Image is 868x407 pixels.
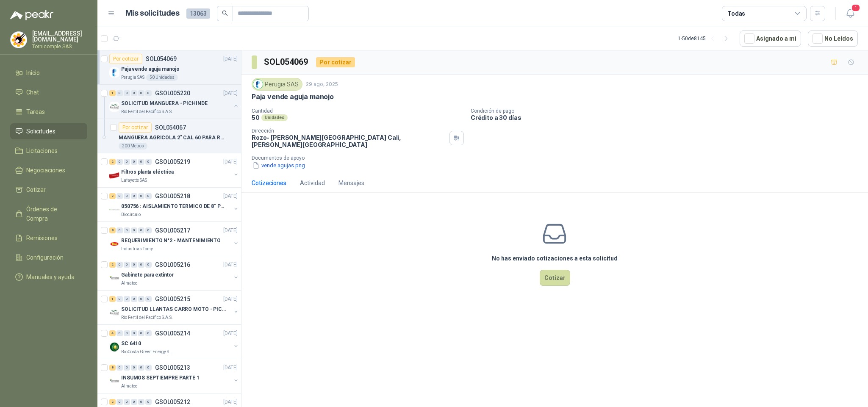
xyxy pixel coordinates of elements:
[109,307,119,318] img: Company Logo
[223,295,238,303] p: [DATE]
[223,329,238,338] p: [DATE]
[145,159,152,165] div: 0
[116,159,123,165] div: 0
[124,159,130,165] div: 0
[109,159,116,165] div: 2
[26,107,45,116] span: Tareas
[109,157,239,184] a: 2 0 0 0 0 0 GSOL005219[DATE] Company LogoFiltros planta eléctricaLafayette SAS
[138,193,144,199] div: 0
[121,340,141,348] p: SC 6410
[540,270,570,286] button: Cotizar
[492,254,618,263] h3: No has enviado cotizaciones a esta solicitud
[10,123,87,139] a: Solicitudes
[97,119,241,153] a: Por cotizarSOL054067MANGUERA AGRICOLA 2" CAL 60 PARA RIEGO200 Metros
[138,159,144,165] div: 0
[124,296,130,302] div: 0
[252,114,260,121] p: 50
[116,193,123,199] div: 0
[109,363,239,390] a: 8 0 0 0 0 0 GSOL005213[DATE] Company LogoINSUMOS SEPTIEMPRE PARTE 1Almatec
[306,80,338,89] p: 29 ago, 2025
[740,30,801,47] button: Asignado a mi
[26,127,55,136] span: Solicitudes
[124,399,130,405] div: 0
[223,364,238,372] p: [DATE]
[223,89,238,97] p: [DATE]
[121,108,173,115] p: Rio Fertil del Pacífico S.A.S.
[116,262,123,268] div: 0
[155,227,190,233] p: GSOL005217
[186,8,210,19] span: 13063
[109,102,119,112] img: Company Logo
[223,192,238,200] p: [DATE]
[10,162,87,178] a: Negociaciones
[145,365,152,371] div: 0
[26,205,79,223] span: Órdenes de Compra
[10,104,87,120] a: Tareas
[10,230,87,246] a: Remisiones
[116,330,123,336] div: 0
[26,68,40,78] span: Inicio
[155,296,190,302] p: GSOL005215
[252,128,446,134] p: Dirección
[851,4,860,12] span: 1
[261,114,288,121] div: Unidades
[109,205,119,215] img: Company Logo
[116,296,123,302] div: 0
[146,74,178,81] div: 50 Unidades
[138,399,144,405] div: 0
[26,272,75,282] span: Manuales y ayuda
[125,7,180,19] h1: Mis solicitudes
[121,168,174,176] p: Filtros planta eléctrica
[808,30,858,47] button: No Leídos
[146,56,177,62] p: SOL054069
[10,249,87,266] a: Configuración
[10,65,87,81] a: Inicio
[109,170,119,180] img: Company Logo
[131,365,137,371] div: 0
[109,239,119,249] img: Company Logo
[109,193,116,199] div: 2
[109,399,116,405] div: 2
[10,84,87,100] a: Chat
[121,246,153,252] p: Industrias Tomy
[116,399,123,405] div: 0
[109,296,116,302] div: 1
[109,273,119,283] img: Company Logo
[252,108,464,114] p: Cantidad
[131,90,137,96] div: 0
[145,262,152,268] div: 0
[300,178,325,188] div: Actividad
[26,88,39,97] span: Chat
[121,374,200,382] p: INSUMOS SEPTIEMPRE PARTE 1
[252,92,334,101] p: Paja vende aguja manojo
[26,166,65,175] span: Negociaciones
[138,365,144,371] div: 0
[26,146,58,155] span: Licitaciones
[145,90,152,96] div: 0
[109,376,119,386] img: Company Logo
[131,330,137,336] div: 0
[121,349,175,355] p: BioCosta Green Energy S.A.S
[109,90,116,96] div: 1
[155,159,190,165] p: GSOL005219
[10,182,87,198] a: Cotizar
[138,90,144,96] div: 0
[116,227,123,233] div: 0
[131,399,137,405] div: 0
[32,30,87,42] p: [EMAIL_ADDRESS][DOMAIN_NAME]
[121,177,147,184] p: Lafayette SAS
[109,54,142,64] div: Por cotizar
[155,262,190,268] p: GSOL005216
[109,365,116,371] div: 8
[109,225,239,252] a: 8 0 0 0 0 0 GSOL005217[DATE] Company LogoREQUERIMIENTO N°2 - MANTENIMIENTOIndustrias Tomy
[316,57,355,67] div: Por cotizar
[97,50,241,85] a: Por cotizarSOL054069[DATE] Company LogoPaja vende aguja manojoPerugia SAS50 Unidades
[252,178,286,188] div: Cotizaciones
[119,134,224,142] p: MANGUERA AGRICOLA 2" CAL 60 PARA RIEGO
[121,271,174,279] p: Gabinete para extintor
[109,330,116,336] div: 4
[145,193,152,199] div: 0
[264,55,309,69] h3: SOL054069
[109,260,239,287] a: 2 0 0 0 0 0 GSOL005216[DATE] Company LogoGabinete para extintorAlmatec
[121,280,137,287] p: Almatec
